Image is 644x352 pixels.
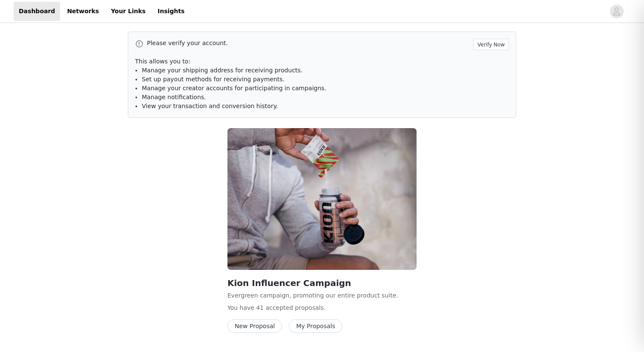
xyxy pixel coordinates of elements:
a: Networks [62,2,104,21]
h2: Kion Influencer Campaign [227,277,417,289]
button: New Proposal [227,319,282,333]
p: Please verify your account. [147,39,470,48]
a: Insights [152,2,190,21]
button: My Proposals [289,319,342,333]
span: Manage notifications. [142,94,206,100]
p: Evergreen campaign, promoting our entire product suite. [227,291,417,300]
span: Set up payout methods for receiving payments. [142,76,285,83]
p: This allows you to: [135,57,509,66]
div: avatar [612,5,621,18]
span: Manage your creator accounts for participating in campaigns. [142,85,326,92]
p: You have 41 accepted proposal . [227,303,417,312]
button: Verify Now [473,39,509,50]
span: View your transaction and conversion history. [142,103,278,109]
a: Your Links [106,2,151,21]
span: s [321,304,324,311]
a: Dashboard [14,2,60,21]
span: Manage your shipping address for receiving products. [142,67,302,74]
img: Kion [227,128,417,270]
